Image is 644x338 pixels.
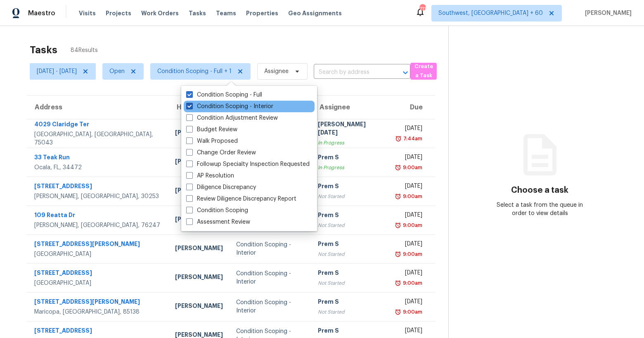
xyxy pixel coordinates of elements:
[175,273,223,283] div: [PERSON_NAME]
[34,279,162,287] div: [GEOGRAPHIC_DATA]
[395,135,402,143] img: Overdue Alarm Icon
[246,9,278,17] span: Properties
[186,206,248,215] label: Condition Scoping
[318,240,383,250] div: Prem S
[186,160,310,168] label: Followup Specialty Inspection Requested
[318,308,383,316] div: Not Started
[186,102,273,111] label: Condition Scoping - Interior
[28,9,55,17] span: Maestro
[157,67,232,76] span: Condition Scoping - Full + 1
[401,279,422,287] div: 9:00am
[288,9,342,17] span: Geo Assignments
[318,250,383,258] div: Not Started
[26,96,168,119] th: Address
[186,149,256,157] label: Change Order Review
[396,182,423,192] div: [DATE]
[37,67,77,76] span: [DATE] - [DATE]
[414,62,433,81] span: Create a Task
[264,67,289,76] span: Assignee
[236,298,305,315] div: Condition Scoping - Interior
[34,182,162,192] div: [STREET_ADDRESS]
[186,137,238,145] label: Walk Proposed
[318,139,383,147] div: In Progress
[186,183,256,191] label: Diligence Discrepancy
[419,5,425,13] div: 711
[34,308,162,316] div: Maricopa, [GEOGRAPHIC_DATA], 85138
[401,192,422,201] div: 9:00am
[395,192,401,201] img: Overdue Alarm Icon
[318,182,383,192] div: Prem S
[318,211,383,221] div: Prem S
[395,308,401,316] img: Overdue Alarm Icon
[395,163,401,172] img: Overdue Alarm Icon
[189,10,206,16] span: Tasks
[106,9,131,17] span: Projects
[34,269,162,279] div: [STREET_ADDRESS]
[318,279,383,287] div: Not Started
[236,269,305,286] div: Condition Scoping - Interior
[314,66,387,79] input: Search by address
[34,192,162,201] div: [PERSON_NAME], [GEOGRAPHIC_DATA], 30253
[395,250,401,258] img: Overdue Alarm Icon
[175,186,223,196] div: [PERSON_NAME]
[389,96,436,119] th: Due
[34,120,162,130] div: 4029 Claridge Ter
[402,135,422,143] div: 7:44am
[318,326,383,337] div: Prem S
[79,9,96,17] span: Visits
[186,114,278,122] label: Condition Adjustment Review
[71,46,98,54] span: 84 Results
[34,326,162,337] div: [STREET_ADDRESS]
[186,172,234,180] label: AP Resolution
[318,269,383,279] div: Prem S
[396,124,423,135] div: [DATE]
[30,46,57,54] h2: Tasks
[34,153,162,163] div: 33 Teak Run
[175,244,223,254] div: [PERSON_NAME]
[216,9,236,17] span: Teams
[582,9,632,17] span: [PERSON_NAME]
[34,130,162,147] div: [GEOGRAPHIC_DATA], [GEOGRAPHIC_DATA], 75043
[511,186,568,194] h3: Choose a task
[395,279,401,287] img: Overdue Alarm Icon
[494,201,585,217] div: Select a task from the queue in order to view details
[34,298,162,308] div: [STREET_ADDRESS][PERSON_NAME]
[396,326,423,337] div: [DATE]
[401,221,422,229] div: 9:00am
[34,221,162,229] div: [PERSON_NAME], [GEOGRAPHIC_DATA], 76247
[175,215,223,225] div: [PERSON_NAME]
[318,298,383,308] div: Prem S
[141,9,179,17] span: Work Orders
[236,241,305,257] div: Condition Scoping - Interior
[186,91,262,99] label: Condition Scoping - Full
[318,192,383,201] div: Not Started
[168,96,230,119] th: HPM
[311,96,389,119] th: Assignee
[410,63,437,80] button: Create a Task
[175,128,223,139] div: [PERSON_NAME]
[401,163,422,172] div: 9:00am
[318,153,383,163] div: Prem S
[396,240,423,250] div: [DATE]
[34,240,162,250] div: [STREET_ADDRESS][PERSON_NAME]
[34,163,162,172] div: Ocala, FL, 34472
[395,221,401,229] img: Overdue Alarm Icon
[175,157,223,168] div: [PERSON_NAME]
[318,163,383,172] div: In Progress
[396,298,423,308] div: [DATE]
[318,120,383,139] div: [PERSON_NAME][DATE]
[175,302,223,312] div: [PERSON_NAME]
[396,211,423,221] div: [DATE]
[186,218,250,226] label: Assessment Review
[401,308,422,316] div: 9:00am
[401,250,422,258] div: 9:00am
[186,195,296,203] label: Review Diligence Discrepancy Report
[186,125,237,134] label: Budget Review
[318,221,383,229] div: Not Started
[34,250,162,258] div: [GEOGRAPHIC_DATA]
[438,9,543,17] span: Southwest, [GEOGRAPHIC_DATA] + 60
[34,211,162,221] div: 109 Reatta Dr
[400,67,411,78] button: Open
[396,269,423,279] div: [DATE]
[396,153,423,163] div: [DATE]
